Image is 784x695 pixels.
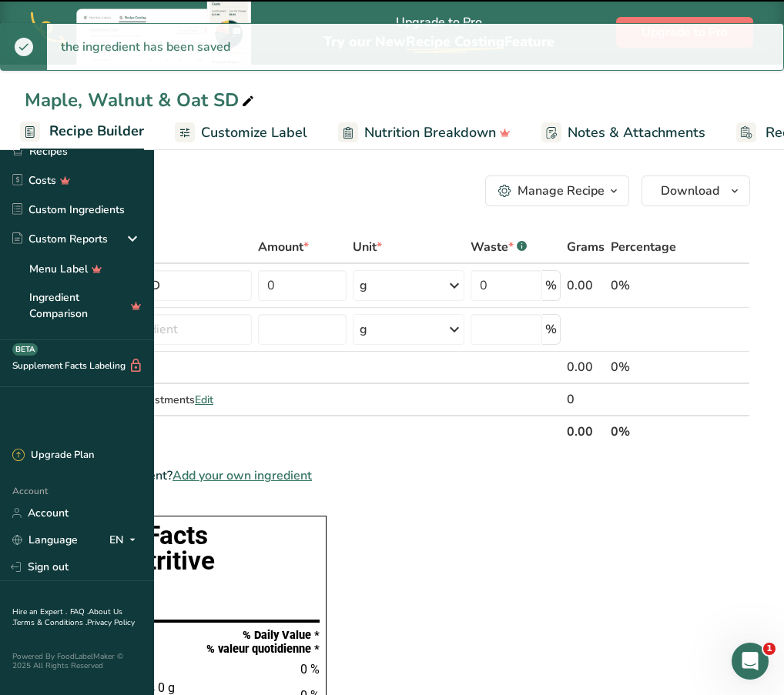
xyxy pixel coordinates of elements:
div: Gross Totals [69,359,252,376]
span: Customize Label [201,122,307,143]
div: g [360,276,367,295]
iframe: Intercom live chat [732,643,769,680]
span: 0 % [300,662,320,677]
input: Add Ingredient [69,314,252,345]
span: Notes & Attachments [568,122,705,143]
div: EN [109,531,142,550]
th: 0.00 [564,415,608,447]
span: Percentage [611,238,676,256]
a: Notes & Attachments [541,115,705,150]
span: Grams [567,238,605,256]
a: Recipe Builder [20,114,144,151]
div: Manage Recipe [518,182,605,200]
h1: Nutrition Facts Valeur nutritive [38,523,320,574]
div: % Daily Value * % valeur quotidienne * [206,629,320,656]
span: Edit [195,393,213,407]
div: pour 100g [38,598,320,616]
button: Download [642,175,750,206]
th: 0% [608,415,680,447]
a: Privacy Policy [87,617,135,628]
div: BETA [12,343,38,356]
div: Powered By FoodLabelMaker © 2025 All Rights Reserved [12,652,142,670]
div: Per 100g [38,577,320,596]
a: Customize Label [175,115,307,150]
span: Amount [258,238,309,256]
th: Net Totals [66,415,564,447]
div: the ingredient has been saved [47,24,244,70]
div: Waste [471,238,527,256]
div: Custom Reports [12,231,108,247]
div: Original SD [95,276,243,295]
a: Hire an Expert . [12,606,67,617]
span: Recipe Builder [49,121,144,142]
div: g [360,320,367,339]
button: Upgrade to Pro [616,17,753,48]
div: 0.00 [567,276,605,295]
div: Can't find your ingredient? [25,466,750,485]
span: Add your own ingredient [173,466,312,485]
span: Nutrition Breakdown [364,122,496,143]
div: 0.00 [567,358,605,376]
div: Upgrade Plan [12,448,94,463]
span: Download [661,182,719,200]
span: 0 g [158,680,175,695]
div: 0% [611,358,677,376]
div: 0% [611,276,677,295]
span: 1 [763,643,776,655]
button: Manage Recipe [485,175,629,206]
a: FAQ . [70,606,89,617]
a: Terms & Conditions . [13,617,87,628]
a: Nutrition Breakdown [338,115,511,150]
a: About Us . [12,606,122,628]
div: 0 [567,390,605,409]
div: Maple, Walnut & Oat SD [25,86,257,114]
span: Unit [353,238,382,256]
a: Language [12,526,78,553]
div: Recipe Yield Adjustments [69,392,252,408]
